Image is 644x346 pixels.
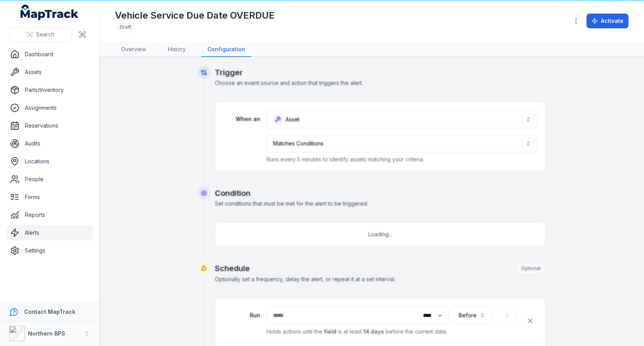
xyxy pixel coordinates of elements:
[6,64,93,80] a: Assets
[6,189,93,205] a: Forms
[9,27,72,42] button: Search
[6,171,93,187] a: People
[115,22,136,33] div: Draft
[6,243,93,258] a: Settings
[24,308,75,315] strong: Contact MapTrack
[587,14,628,28] button: Activate
[6,207,93,223] a: Reports
[21,5,79,20] a: MapTrack
[6,136,93,151] a: Audits
[28,330,65,337] strong: Northern BPS
[6,225,93,240] a: Alerts
[6,100,93,116] a: Assignments
[115,42,152,57] a: Overview
[36,31,54,38] span: Search
[162,42,192,57] a: History
[201,42,251,57] a: Configuration
[115,9,275,22] h1: Vehicle Service Due Date OVERDUE
[6,154,93,169] a: Locations
[6,47,93,62] a: Dashboard
[6,118,93,133] a: Reservations
[6,82,93,98] a: Parts/Inventory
